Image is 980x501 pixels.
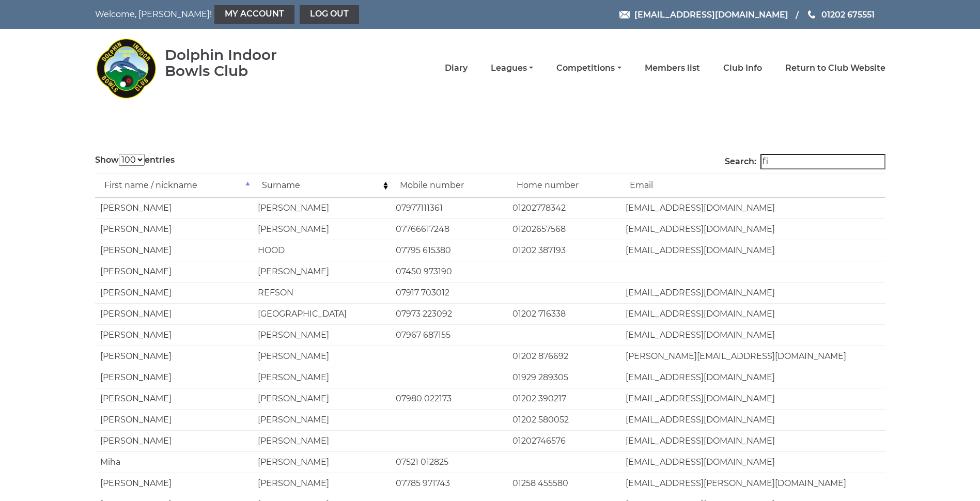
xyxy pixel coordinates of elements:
[821,9,875,19] span: 01202 675551
[253,324,391,346] td: [PERSON_NAME]
[507,409,620,430] td: 01202 580052
[253,451,391,473] td: [PERSON_NAME]
[620,303,885,324] td: [EMAIL_ADDRESS][DOMAIN_NAME]
[95,218,253,240] td: [PERSON_NAME]
[785,62,885,74] a: Return to Club Website
[620,218,885,240] td: [EMAIL_ADDRESS][DOMAIN_NAME]
[760,154,885,169] input: Search:
[95,388,253,409] td: [PERSON_NAME]
[253,388,391,409] td: [PERSON_NAME]
[620,367,885,388] td: [EMAIL_ADDRESS][DOMAIN_NAME]
[253,367,391,388] td: [PERSON_NAME]
[95,430,253,451] td: [PERSON_NAME]
[253,409,391,430] td: [PERSON_NAME]
[507,388,620,409] td: 01202 390217
[620,197,885,218] td: [EMAIL_ADDRESS][DOMAIN_NAME]
[620,346,885,367] td: [PERSON_NAME][EMAIL_ADDRESS][DOMAIN_NAME]
[391,282,507,303] td: 07917 703012
[507,174,620,197] td: Home number
[95,282,253,303] td: [PERSON_NAME]
[507,473,620,494] td: 01258 455580
[620,282,885,303] td: [EMAIL_ADDRESS][DOMAIN_NAME]
[95,32,157,104] img: Dolphin Indoor Bowls Club
[620,174,885,197] td: Email
[391,388,507,409] td: 07980 022173
[391,451,507,473] td: 07521 012825
[95,367,253,388] td: [PERSON_NAME]
[391,197,507,218] td: 07977111361
[620,473,885,494] td: [EMAIL_ADDRESS][PERSON_NAME][DOMAIN_NAME]
[507,240,620,261] td: 01202 387193
[253,303,391,324] td: [GEOGRAPHIC_DATA]
[620,324,885,346] td: [EMAIL_ADDRESS][DOMAIN_NAME]
[725,154,885,169] label: Search:
[95,346,253,367] td: [PERSON_NAME]
[95,303,253,324] td: [PERSON_NAME]
[620,451,885,473] td: [EMAIL_ADDRESS][DOMAIN_NAME]
[253,218,391,240] td: [PERSON_NAME]
[253,240,391,261] td: HOOD
[95,174,253,197] td: First name / nickname: activate to sort column descending
[620,240,885,261] td: [EMAIL_ADDRESS][DOMAIN_NAME]
[507,367,620,388] td: 01929 289305
[95,261,253,282] td: [PERSON_NAME]
[556,62,621,74] a: Competitions
[391,240,507,261] td: 07795 615380
[214,5,294,24] a: My Account
[507,218,620,240] td: 01202657568
[253,261,391,282] td: [PERSON_NAME]
[806,8,875,21] a: Phone us 01202 675551
[507,346,620,367] td: 01202 876692
[95,197,253,218] td: [PERSON_NAME]
[620,430,885,451] td: [EMAIL_ADDRESS][DOMAIN_NAME]
[491,62,533,74] a: Leagues
[391,303,507,324] td: 07973 223092
[445,62,468,74] a: Diary
[634,9,788,19] span: [EMAIL_ADDRESS][DOMAIN_NAME]
[95,473,253,494] td: [PERSON_NAME]
[507,197,620,218] td: 01202778342
[507,430,620,451] td: 01202746576
[723,62,762,74] a: Club Info
[253,282,391,303] td: REFSON
[253,473,391,494] td: [PERSON_NAME]
[808,10,815,19] img: Phone us
[95,240,253,261] td: [PERSON_NAME]
[253,174,391,197] td: Surname: activate to sort column ascending
[300,5,359,24] a: Log out
[253,430,391,451] td: [PERSON_NAME]
[620,409,885,430] td: [EMAIL_ADDRESS][DOMAIN_NAME]
[95,324,253,346] td: [PERSON_NAME]
[391,174,507,197] td: Mobile number
[95,451,253,473] td: Miha
[253,346,391,367] td: [PERSON_NAME]
[95,409,253,430] td: [PERSON_NAME]
[620,388,885,409] td: [EMAIL_ADDRESS][DOMAIN_NAME]
[645,62,700,74] a: Members list
[95,5,415,24] nav: Welcome, [PERSON_NAME]!
[119,154,145,166] select: Showentries
[391,473,507,494] td: 07785 971743
[619,8,788,21] a: Email [EMAIL_ADDRESS][DOMAIN_NAME]
[165,47,310,79] div: Dolphin Indoor Bowls Club
[391,218,507,240] td: 07766617248
[253,197,391,218] td: [PERSON_NAME]
[507,303,620,324] td: 01202 716338
[391,261,507,282] td: 07450 973190
[391,324,507,346] td: 07967 687155
[95,154,175,166] label: Show entries
[619,11,630,19] img: Email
